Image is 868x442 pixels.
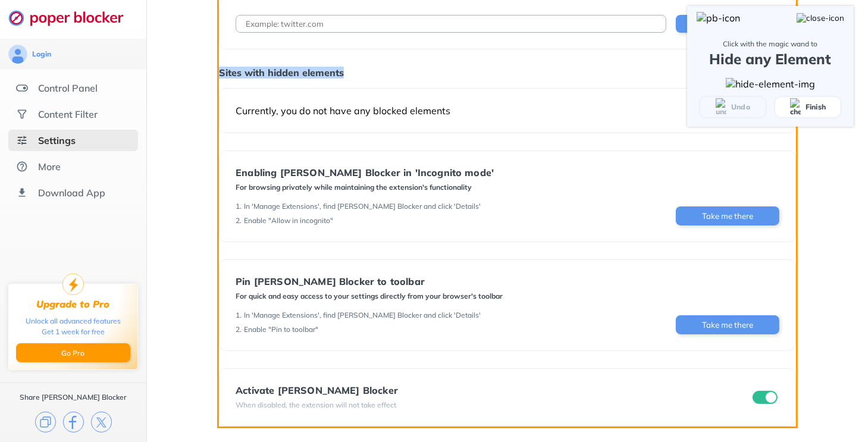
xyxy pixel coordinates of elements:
[775,97,841,117] button: checkFinish
[716,98,750,116] span: Undo
[700,97,766,117] button: undoUndo
[726,78,815,90] img: hide-element-img
[697,12,740,24] img: pb-icon
[797,13,844,23] img: close-icon
[790,98,826,116] span: Finish
[790,98,801,116] img: check
[716,98,726,116] img: undo
[710,51,832,67] div: Hide any Element
[723,39,818,49] div: Click with the magic wand to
